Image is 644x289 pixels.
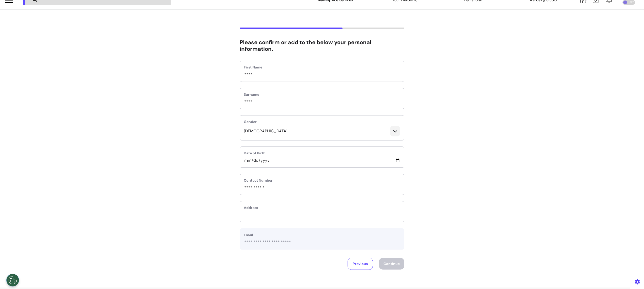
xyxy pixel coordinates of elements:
[244,65,400,70] label: First Name
[348,258,373,270] button: Previous
[244,178,400,183] label: Contact Number
[244,92,400,97] label: Surname
[6,274,19,286] button: Open Preferences
[240,115,404,125] label: Gender
[379,258,404,270] button: Continue
[240,39,404,53] h2: Please confirm or add to the below your personal information.
[244,205,400,210] label: Address
[244,232,400,238] label: Email
[244,128,288,134] span: [DEMOGRAPHIC_DATA]
[244,151,400,156] label: Date of Birth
